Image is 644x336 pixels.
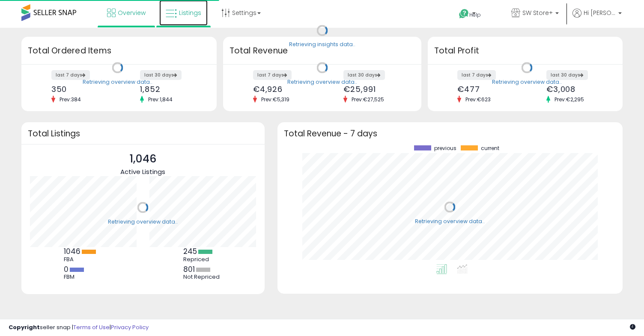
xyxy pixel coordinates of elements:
div: Retrieving overview data.. [492,78,562,86]
div: Retrieving overview data.. [287,78,357,86]
a: Hi [PERSON_NAME] [572,9,622,28]
a: Help [452,2,498,28]
span: Listings [179,9,201,17]
span: SW Store+ [522,9,553,17]
div: Retrieving overview data.. [415,218,485,225]
span: Help [469,11,481,18]
div: seller snap | | [9,324,149,332]
i: Get Help [459,9,469,19]
strong: Copyright [9,323,40,331]
a: Privacy Policy [111,323,149,331]
a: Terms of Use [73,323,110,331]
div: Retrieving overview data.. [83,78,152,86]
span: Overview [118,9,146,17]
span: Hi [PERSON_NAME] [584,9,616,17]
div: Retrieving overview data.. [108,218,178,226]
